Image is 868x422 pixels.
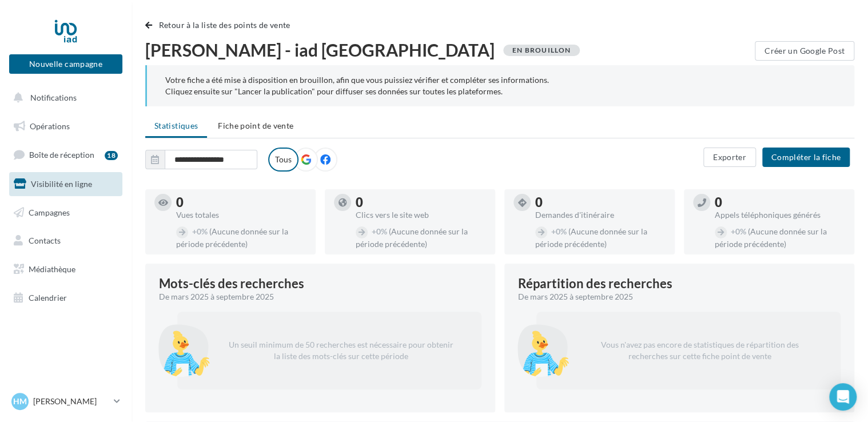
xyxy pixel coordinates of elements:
[176,226,288,249] span: (Aucune donnée sur la période précédente)
[731,226,746,236] span: 0%
[30,121,70,131] span: Opérations
[218,330,463,371] p: Un seuil minimum de 50 recherches est nécessaire pour obtenir la liste des mots-clés sur cette pé...
[372,226,387,236] span: 0%
[758,152,854,161] a: Compléter la fiche
[268,148,298,172] label: Tous
[192,226,197,236] span: +
[755,41,854,61] button: Créer un Google Post
[535,211,666,219] div: Demandes d'itinéraire
[762,148,850,167] button: Compléter la fiche
[29,150,94,160] span: Boîte de réception
[7,229,125,253] a: Contacts
[145,41,495,58] span: [PERSON_NAME] - iad [GEOGRAPHIC_DATA]
[7,86,120,110] button: Notifications
[7,172,125,196] a: Visibilité en ligne
[518,291,831,302] div: De mars 2025 à septembre 2025
[356,211,486,219] div: Clics vers le site web
[551,226,556,236] span: +
[165,74,836,97] div: Votre fiche a été mise à disposition en brouillon, afin que vous puissiez vérifier et compléter s...
[715,226,827,249] span: (Aucune donnée sur la période précédente)
[192,226,208,236] span: 0%
[731,226,735,236] span: +
[715,196,845,209] div: 0
[9,391,122,412] a: HM [PERSON_NAME]
[356,196,486,209] div: 0
[7,142,125,167] a: Boîte de réception18
[176,211,306,219] div: Vues totales
[145,18,295,32] button: Retour à la liste des points de vente
[703,148,756,167] button: Exporter
[29,207,70,217] span: Campagnes
[715,211,845,219] div: Appels téléphoniques générés
[535,226,647,249] span: (Aucune donnée sur la période précédente)
[503,45,580,56] div: En brouillon
[29,236,61,245] span: Contacts
[159,291,472,302] div: De mars 2025 à septembre 2025
[105,151,118,160] div: 18
[535,196,666,209] div: 0
[33,396,109,407] p: [PERSON_NAME]
[7,201,125,225] a: Campagnes
[9,54,122,74] button: Nouvelle campagne
[551,226,567,236] span: 0%
[13,396,27,407] span: HM
[356,226,468,249] span: (Aucune donnée sur la période précédente)
[29,264,75,274] span: Médiathèque
[29,293,67,302] span: Calendrier
[159,277,304,290] span: Mots-clés des recherches
[31,179,92,189] span: Visibilité en ligne
[829,383,857,411] div: Open Intercom Messenger
[159,20,290,30] span: Retour à la liste des points de vente
[578,330,822,371] p: Vous n'avez pas encore de statistiques de répartition des recherches sur cette fiche point de vente
[7,286,125,310] a: Calendrier
[7,114,125,138] a: Opérations
[176,196,306,209] div: 0
[518,277,672,290] div: Répartition des recherches
[7,257,125,281] a: Médiathèque
[30,93,77,102] span: Notifications
[372,226,376,236] span: +
[218,121,293,130] span: Fiche point de vente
